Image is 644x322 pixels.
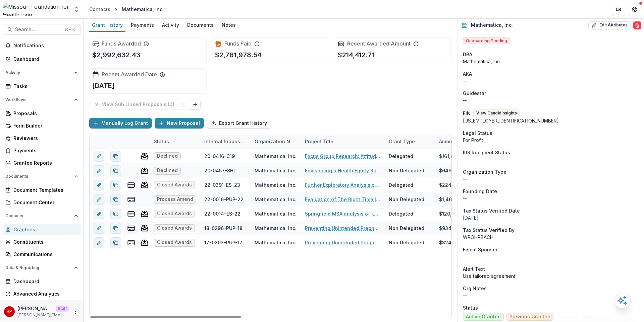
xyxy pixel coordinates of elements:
div: Amount Requested [435,138,488,145]
button: Duplicate proposal [110,180,121,190]
button: edit [94,165,104,176]
div: Grant Type [385,134,435,149]
div: Status [150,134,200,149]
div: Internal Proposal ID [200,134,251,149]
span: Previous Applicant [559,314,603,320]
button: view-payments [127,224,135,232]
div: Delegated [389,181,413,188]
span: Status [463,304,478,311]
button: More [71,308,79,316]
a: Evaluation of The Right Time Initiative [305,196,381,203]
a: Grantees [3,224,81,235]
div: Communications [13,251,75,258]
div: Payments [128,20,157,30]
span: Search... [15,27,60,32]
p: $2,761,978.54 [215,50,262,60]
button: edit [94,223,104,234]
div: $1,463,828.00 [439,196,473,203]
button: Open entity switcher [72,3,81,16]
button: Duplicate proposal [110,151,121,162]
span: Closed Awards [157,211,192,217]
div: [US_EMPLOYER_IDENTIFICATION_NUMBER] [463,117,639,124]
div: Grant History [89,20,125,30]
span: Guidestar [463,90,486,97]
button: edit [94,209,104,219]
span: Closed Awards [157,225,192,231]
a: Focus Group Research: Attitudes and Perceptions Affecting Uptake of [MEDICAL_DATA] Vaccine [305,153,381,160]
a: Further Exploratory Analysis of Key Services for Medicare Patients [305,181,381,188]
div: $934,606.00 [439,225,469,232]
div: Payments [13,147,75,154]
a: Contacts [87,4,113,14]
div: Mathematica, Inc. [255,167,297,174]
p: $2,992,632.43 [92,50,141,60]
div: -- [463,195,639,202]
span: Tax Status Verified By [463,227,515,234]
button: Open Workflows [3,94,81,105]
button: Link Grants [190,99,201,110]
button: edit [94,180,104,190]
div: Amount Requested [435,134,502,149]
h2: Recent Awarded Date [102,71,157,78]
div: Documents [184,20,216,30]
div: Non Delegated [389,239,424,246]
a: Form Builder [3,120,81,131]
span: Workflows [5,97,71,102]
div: $324,204.00 [439,239,470,246]
a: Proposals [3,108,81,119]
span: Closed Awards [157,240,192,245]
div: Non Delegated [389,196,424,203]
button: Duplicate proposal [110,223,121,234]
p: Use tailored agreement [463,272,639,279]
a: Activity [159,19,182,32]
p: [PERSON_NAME] [17,305,53,312]
div: Advanced Analytics [13,290,75,297]
div: Mathematica, Inc. [255,239,297,246]
span: DBA [463,51,472,58]
p: [DATE] [92,81,115,91]
span: Activity [5,70,71,75]
div: Document Templates [13,186,75,193]
a: Dashboard [3,54,81,65]
a: Payments [128,19,157,32]
button: Duplicate proposal [110,165,121,176]
div: Grantee Reports [13,159,75,166]
div: Dashboard [13,56,75,63]
div: Mathematica, Inc. [122,6,164,13]
div: For Profit [463,137,639,144]
a: Preventing Unintended Pregnancy - Evaluation [305,225,381,232]
div: 22-0014-ES-22 [204,210,240,217]
a: Dashboard [3,276,81,287]
span: IRS Recipient Status [463,149,510,156]
button: View CandidInsights [473,109,520,117]
a: Payments [3,145,81,156]
button: Edit Attributes [588,21,631,29]
div: $649,166.00 [439,167,468,174]
a: Documents [184,19,216,32]
div: $161,613.00 [439,153,466,160]
span: Alert Text [463,265,485,272]
a: Envisioning a Health Equity Scorecard for [US_STATE] [305,167,381,174]
button: Open Data & Reporting [3,262,81,273]
div: Form Builder [13,122,75,129]
p: Staff [56,306,69,312]
button: Duplicate proposal [110,194,121,205]
button: Open AI Assistant [614,293,631,309]
a: Notes [219,19,238,32]
span: Notifications [13,43,78,49]
button: New Proposal [155,118,204,129]
div: Project Title [301,134,385,149]
div: 22-0016-PUP-22 [204,196,244,203]
h2: Mathematica, Inc. [471,22,513,28]
p: $214,412.71 [338,50,374,60]
a: Grantee Reports [3,157,81,168]
span: Organization Type [463,168,506,175]
div: Organization Name [251,134,301,149]
div: Organization Name [251,138,301,145]
div: Document Center [13,199,75,206]
span: Legal Status [463,130,492,137]
div: 20-0457-SHL [204,167,236,174]
nav: breadcrumb [87,4,166,14]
